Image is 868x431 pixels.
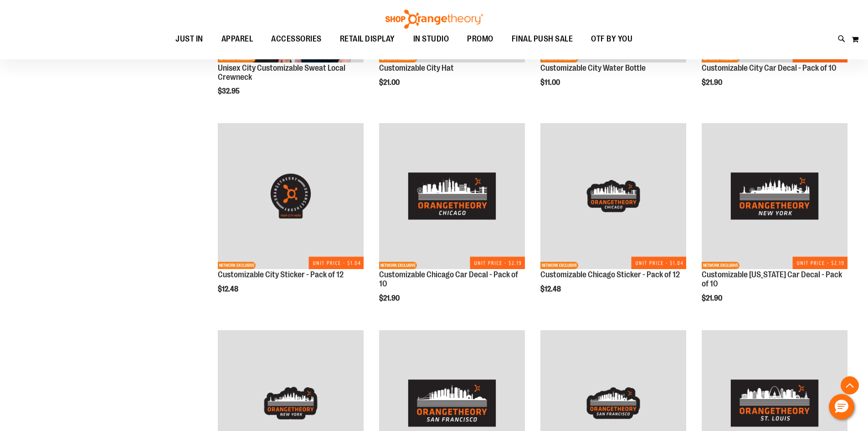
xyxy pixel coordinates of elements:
a: OTF BY YOU [582,29,642,50]
div: product [536,119,691,317]
span: PROMO [467,29,493,49]
a: ACCESSORIES [262,29,331,50]
span: $21.00 [379,78,401,87]
button: Hello, have a question? Let’s chat. [829,394,854,420]
span: $32.95 [218,87,241,95]
span: $21.90 [379,294,401,302]
span: $12.48 [540,285,562,293]
img: Product image for Customizable New York Car Decal - 10 PK [702,123,847,269]
a: Unisex City Customizable Sweat Local Crewneck [218,63,345,82]
span: IN STUDIO [413,29,449,49]
a: Customizable Chicago Sticker - Pack of 12 [540,270,680,279]
button: Back To Top [841,376,859,395]
span: $11.00 [540,78,561,87]
span: NETWORK EXCLUSIVE [379,262,417,269]
span: FINAL PUSH SALE [512,29,573,49]
span: RETAIL DISPLAY [340,29,395,49]
span: $21.90 [702,78,724,87]
img: Product image for Customizable Chicago Sticker - 12 PK [540,123,686,269]
div: product [213,119,368,317]
span: NETWORK EXCLUSIVE [540,262,578,269]
span: JUST IN [175,29,203,49]
span: ACCESSORIES [271,29,322,49]
img: Product image for Customizable City Sticker - 12 PK [218,123,364,269]
a: Customizable Chicago Car Decal - Pack of 10 [379,270,518,288]
a: Customizable [US_STATE] Car Decal - Pack of 10 [702,270,842,288]
span: NETWORK EXCLUSIVE [218,262,256,269]
a: Product image for Customizable Chicago Car Decal - 10 PKNETWORK EXCLUSIVE [379,123,525,270]
a: Product image for Customizable City Sticker - 12 PKNETWORK EXCLUSIVE [218,123,364,270]
a: JUST IN [166,29,212,50]
span: OTF BY YOU [591,29,632,49]
span: $12.48 [218,285,240,293]
a: FINAL PUSH SALE [503,29,582,50]
span: NETWORK EXCLUSIVE [702,262,740,269]
a: APPAREL [212,29,262,50]
img: Shop Orangetheory [384,10,484,29]
span: APPAREL [221,29,253,49]
a: PROMO [458,29,503,50]
a: RETAIL DISPLAY [331,29,404,49]
a: Customizable City Car Decal - Pack of 10 [702,63,837,73]
a: IN STUDIO [404,29,458,50]
span: $21.90 [702,294,724,302]
img: Product image for Customizable Chicago Car Decal - 10 PK [379,123,525,269]
a: Product image for Customizable Chicago Sticker - 12 PKNETWORK EXCLUSIVE [540,123,686,270]
div: product [697,119,852,325]
a: Customizable City Hat [379,63,454,73]
a: Customizable City Sticker - Pack of 12 [218,270,344,279]
div: product [375,119,529,325]
a: Product image for Customizable New York Car Decal - 10 PKNETWORK EXCLUSIVE [702,123,847,270]
a: Customizable City Water Bottle [540,63,646,73]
